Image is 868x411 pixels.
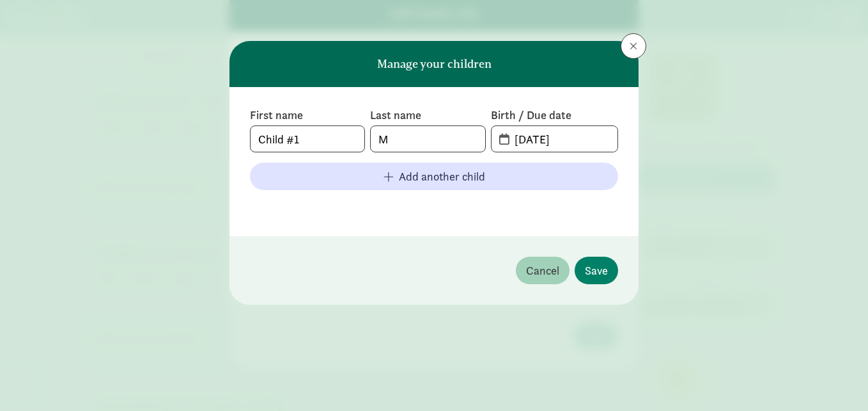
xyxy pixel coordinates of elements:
[399,168,485,185] span: Add another child
[526,262,559,279] span: Cancel
[370,108,485,123] label: Last name
[507,126,617,152] input: MM-DD-YYYY
[585,262,608,279] span: Save
[250,163,618,190] button: Add another child
[575,257,618,284] button: Save
[491,108,618,123] label: Birth / Due date
[377,58,492,70] h6: Manage your children
[516,257,570,284] button: Cancel
[250,108,365,123] label: First name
